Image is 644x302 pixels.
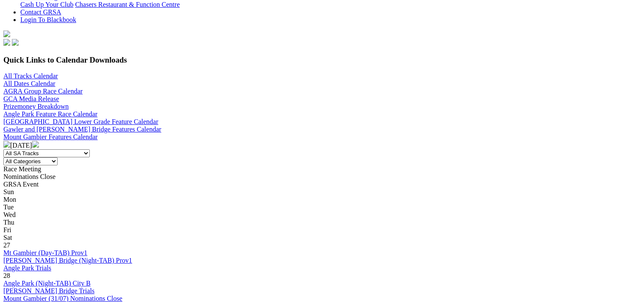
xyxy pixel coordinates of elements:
[32,141,39,148] img: chevron-right-pager-white.svg
[75,1,180,8] a: Chasers Restaurant & Function Centre
[3,211,641,219] div: Wed
[3,103,69,110] a: Prizemoney Breakdown
[3,272,10,279] span: 28
[3,226,641,234] div: Fri
[12,39,19,46] img: twitter.svg
[20,1,641,8] div: Bar & Dining
[3,133,98,140] a: Mount Gambier Features Calendar
[20,8,61,16] a: Contact GRSA
[3,80,55,87] a: All Dates Calendar
[3,264,51,272] a: Angle Park Trials
[3,141,641,149] div: [DATE]
[3,188,641,196] div: Sun
[3,118,158,125] a: [GEOGRAPHIC_DATA] Lower Grade Feature Calendar
[20,16,76,23] a: Login To Blackbook
[3,295,122,302] a: Mount Gambier (31/07) Nominations Close
[3,88,83,95] a: AGRA Group Race Calendar
[20,1,73,8] a: Cash Up Your Club
[3,219,641,226] div: Thu
[3,257,132,264] a: [PERSON_NAME] Bridge (Night-TAB) Prov1
[3,181,641,188] div: GRSA Event
[3,249,87,256] a: Mt Gambier (Day-TAB) Prov1
[3,287,94,294] a: [PERSON_NAME] Bridge Trials
[3,280,91,287] a: Angle Park (Night-TAB) City B
[3,95,59,102] a: GCA Media Release
[3,55,641,65] h3: Quick Links to Calendar Downloads
[3,72,58,80] a: All Tracks Calendar
[3,141,10,148] img: chevron-left-pager-white.svg
[3,242,10,249] span: 27
[3,173,641,181] div: Nominations Close
[3,39,10,46] img: facebook.svg
[3,110,97,118] a: Angle Park Feature Race Calendar
[3,203,641,211] div: Tue
[3,126,161,133] a: Gawler and [PERSON_NAME] Bridge Features Calendar
[3,196,641,203] div: Mon
[3,30,10,37] img: logo-grsa-white.png
[3,234,641,242] div: Sat
[3,165,641,173] div: Race Meeting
